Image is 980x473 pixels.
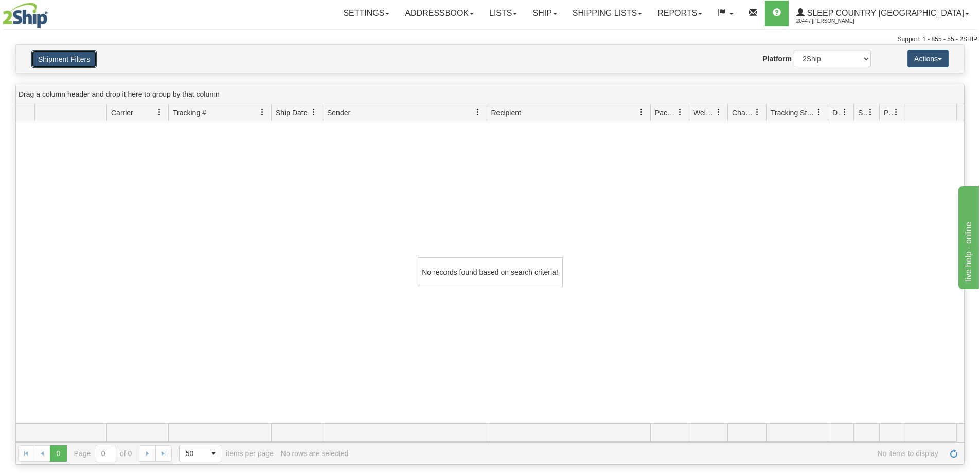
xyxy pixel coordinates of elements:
a: Tracking Status filter column settings [810,103,828,121]
a: Charge filter column settings [749,103,766,121]
button: Shipment Filters [31,50,97,68]
a: Weight filter column settings [710,103,727,121]
span: Recipient [491,108,521,118]
span: 50 [186,448,199,459]
a: Sleep Country [GEOGRAPHIC_DATA] 2044 / [PERSON_NAME] [789,1,977,26]
span: Sender [327,108,350,118]
div: grid grouping header [16,84,964,104]
iframe: chat widget [956,184,979,289]
a: Reports [650,1,710,26]
span: Page of 0 [74,445,132,462]
span: Tracking Status [771,108,815,118]
span: Pickup Status [884,108,893,118]
span: select [205,445,222,462]
a: Settings [335,1,397,26]
a: Sender filter column settings [469,103,487,121]
div: No rows are selected [281,449,349,458]
a: Addressbook [397,1,482,26]
a: Lists [482,1,525,26]
a: Carrier filter column settings [151,103,168,121]
span: Sleep Country [GEOGRAPHIC_DATA] [805,9,964,17]
span: items per page [179,445,274,462]
a: Delivery Status filter column settings [836,103,853,121]
a: Shipment Issues filter column settings [862,103,879,121]
div: Support: 1 - 855 - 55 - 2SHIP [3,35,977,44]
a: Recipient filter column settings [633,103,650,121]
img: logo2044.jpg [3,3,48,28]
span: Ship Date [276,108,307,118]
span: No items to display [355,449,938,458]
a: Pickup Status filter column settings [887,103,905,121]
span: Weight [693,108,715,118]
span: Charge [732,108,754,118]
span: Tracking # [173,108,206,118]
a: Tracking # filter column settings [254,103,271,121]
span: Delivery Status [832,108,841,118]
a: Shipping lists [565,1,650,26]
label: Platform [762,54,792,64]
div: No records found based on search criteria! [418,257,563,287]
span: Page 0 [50,445,66,462]
span: 2044 / [PERSON_NAME] [796,16,874,26]
div: live help - online [8,6,95,19]
a: Ship [525,1,564,26]
a: Refresh [946,445,962,462]
a: Ship Date filter column settings [305,103,323,121]
span: Carrier [111,108,133,118]
span: Page sizes drop down [179,445,222,462]
span: Shipment Issues [858,108,867,118]
span: Packages [655,108,676,118]
button: Actions [907,50,949,67]
a: Packages filter column settings [671,103,689,121]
